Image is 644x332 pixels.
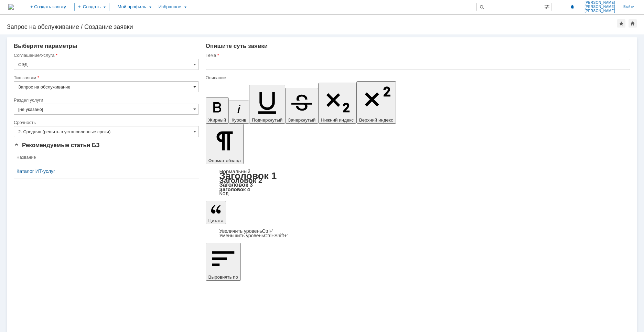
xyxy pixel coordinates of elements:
div: Добавить в избранное [617,19,625,28]
span: Опишите суть заявки [206,43,268,49]
div: Тип заявки [14,75,197,80]
button: Выровнять по [206,243,241,281]
a: Каталог ИТ-услуг [17,168,196,174]
span: Нижний индекс [321,117,354,123]
button: Жирный [206,97,229,124]
a: Заголовок 2 [219,176,262,184]
span: Ctrl+' [262,228,273,234]
a: Перейти на домашнюю страницу [8,4,14,10]
a: Decrease [219,233,288,238]
button: Курсив [229,101,249,124]
span: Курсив [232,117,246,123]
span: Рекомендуемые статьи БЗ [14,142,100,148]
div: Срочность [14,120,197,125]
a: Заголовок 3 [219,181,253,188]
span: Выровнять по [208,274,238,280]
span: [PERSON_NAME] [584,5,615,9]
a: Заголовок 4 [219,186,250,192]
div: Сделать домашней страницей [629,19,637,28]
img: logo [8,4,14,10]
a: Increase [219,228,273,234]
div: Цитата [206,229,630,238]
div: Создать [74,3,109,11]
div: Запрос на обслуживание / Создание заявки [7,23,617,30]
button: Цитата [206,201,226,224]
span: Расширенный поиск [544,3,551,10]
a: Заголовок 1 [219,170,277,181]
span: Подчеркнутый [252,117,282,123]
div: Тема [206,53,629,58]
div: Формат абзаца [206,169,630,196]
button: Подчеркнутый [249,85,285,124]
span: Выберите параметры [14,43,77,49]
button: Верхний индекс [356,81,396,124]
span: Зачеркнутый [288,117,315,123]
span: Ctrl+Shift+' [264,233,288,238]
button: Зачеркнутый [285,88,318,124]
span: Жирный [208,117,226,123]
div: Описание [206,75,629,80]
a: Код [219,190,229,197]
span: [PERSON_NAME] [584,9,615,13]
div: Раздел услуги [14,98,197,102]
button: Формат абзаца [206,124,244,164]
span: [PERSON_NAME] [584,1,615,5]
th: Название [14,151,199,164]
button: Нижний индекс [318,83,356,124]
span: Цитата [208,218,224,223]
a: Нормальный [219,168,250,174]
span: Формат абзаца [208,158,241,163]
span: Верхний индекс [359,117,393,123]
div: Соглашение/Услуга [14,53,197,58]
